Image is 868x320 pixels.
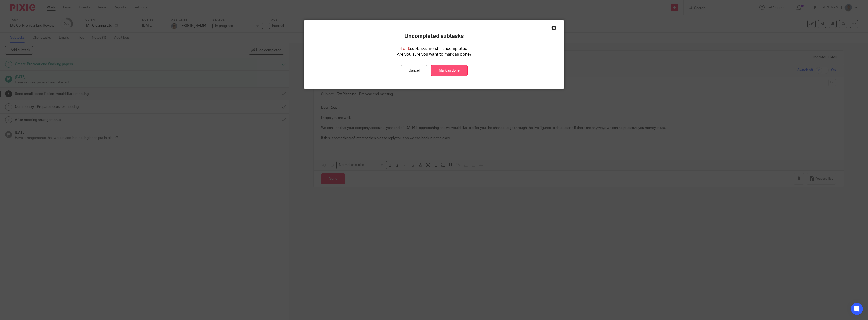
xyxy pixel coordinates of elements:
a: Mark as done [431,65,468,76]
p: Are you sure you want to mark as done? [397,52,471,57]
p: subtasks are still uncompleted. [400,46,468,52]
div: Close this dialog window [551,25,556,30]
button: Cancel [401,65,427,76]
p: Uncompleted subtasks [404,33,464,40]
span: 4 of 6 [400,47,410,51]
